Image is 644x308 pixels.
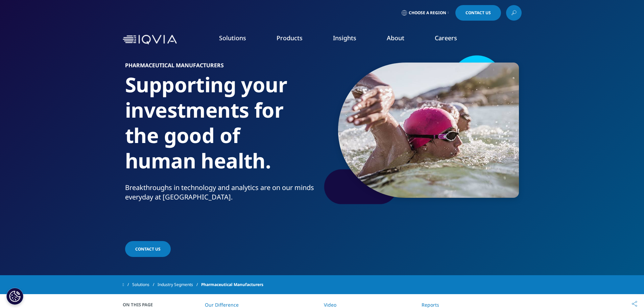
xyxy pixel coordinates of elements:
[324,302,336,308] a: Video
[135,246,161,252] span: Contact us
[132,279,158,291] a: Solutions
[409,10,446,16] span: Choose a Region
[180,24,522,55] nav: Primary
[123,301,160,308] span: On This Page
[125,63,319,72] h6: Pharmaceutical Manufacturers
[205,302,239,308] a: Our Difference
[333,34,356,42] a: Insights
[338,63,519,198] img: gettyimages-906499404_900px.jpg
[201,279,263,291] span: Pharmaceutical Manufacturers
[123,35,177,45] img: IQVIA Healthcare Information Technology and Pharma Clinical Research Company
[387,34,404,42] a: About
[422,302,439,308] a: Reports
[125,241,171,257] a: Contact us
[435,34,457,42] a: Careers
[219,34,246,42] a: Solutions
[158,279,201,291] a: Industry Segments
[277,34,303,42] a: Products
[466,11,491,15] span: Contact Us
[6,288,23,305] button: Cookies Settings
[125,183,319,206] p: Breakthroughs in technology and analytics are on our minds everyday at [GEOGRAPHIC_DATA].
[125,72,319,183] h1: Supporting your investments for the good of human health.
[455,5,501,21] a: Contact Us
